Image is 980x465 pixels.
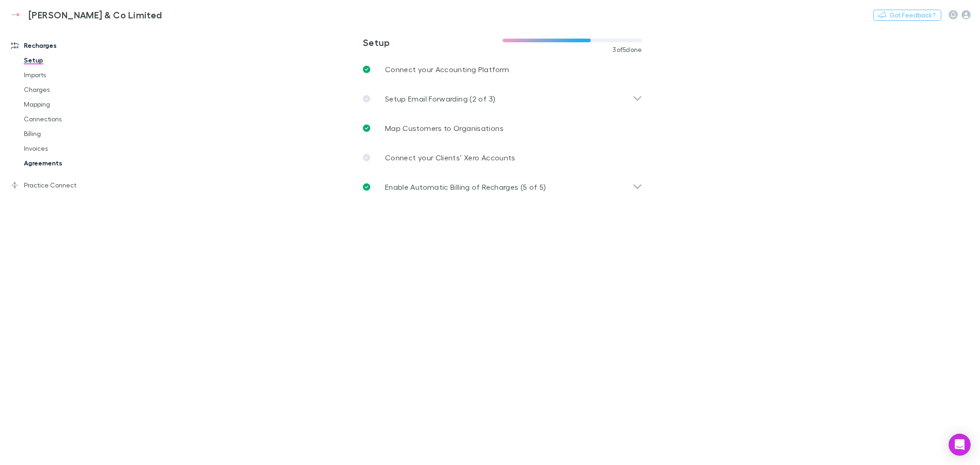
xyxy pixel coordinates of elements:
[363,37,503,48] h3: Setup
[356,113,650,143] a: Map Customers to Organisations
[2,38,127,53] a: Recharges
[385,123,504,134] p: Map Customers to Organisations
[356,84,650,113] div: Setup Email Forwarding (2 of 3)
[15,68,127,82] a: Imports
[356,55,650,84] a: Connect your Accounting Platform
[612,46,642,53] span: 3 of 5 done
[385,64,510,75] p: Connect your Accounting Platform
[2,178,127,193] a: Practice Connect
[28,9,162,20] h3: [PERSON_NAME] & Co Limited
[873,10,941,21] button: Got Feedback?
[15,82,127,97] a: Charges
[9,9,25,20] img: Epplett & Co Limited's Logo
[385,93,495,104] p: Setup Email Forwarding (2 of 3)
[15,126,127,141] a: Billing
[385,152,515,163] p: Connect your Clients’ Xero Accounts
[15,53,127,68] a: Setup
[385,181,546,193] p: Enable Automatic Billing of Recharges (5 of 5)
[15,156,127,170] a: Agreements
[356,143,650,172] a: Connect your Clients’ Xero Accounts
[4,4,168,26] a: [PERSON_NAME] & Co Limited
[15,97,127,112] a: Mapping
[15,141,127,156] a: Invoices
[356,172,650,202] div: Enable Automatic Billing of Recharges (5 of 5)
[15,112,127,126] a: Connections
[949,434,971,456] div: Open Intercom Messenger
